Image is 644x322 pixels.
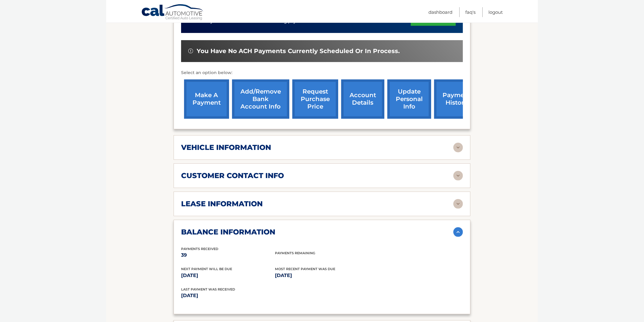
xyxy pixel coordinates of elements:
p: Select an option below: [181,69,463,76]
h2: lease information [181,199,263,208]
img: accordion-rest.svg [453,171,463,180]
span: Next Payment will be due [181,267,232,271]
span: Most Recent Payment Was Due [275,267,335,271]
span: You have no ACH payments currently scheduled or in process. [197,47,400,55]
img: accordion-rest.svg [453,199,463,209]
a: Cal Automotive [141,4,204,21]
a: Dashboard [428,7,452,17]
p: [DATE] [181,291,322,300]
span: Last Payment was received [181,287,235,291]
span: Payments Remaining [275,251,315,255]
img: alert-white.svg [188,49,193,53]
p: 39 [181,251,275,259]
a: FAQ's [465,7,476,17]
h2: customer contact info [181,171,284,180]
a: Add/Remove bank account info [232,79,289,119]
a: update personal info [387,79,431,119]
img: accordion-rest.svg [453,143,463,152]
a: make a payment [184,79,229,119]
p: [DATE] [275,271,369,280]
span: Payments Received [181,247,218,251]
a: request purchase price [292,79,338,119]
a: payment history [434,79,479,119]
p: [DATE] [181,271,275,280]
a: account details [341,79,384,119]
h2: balance information [181,228,275,237]
a: Logout [488,7,503,17]
img: accordion-active.svg [453,227,463,237]
h2: vehicle information [181,143,271,152]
